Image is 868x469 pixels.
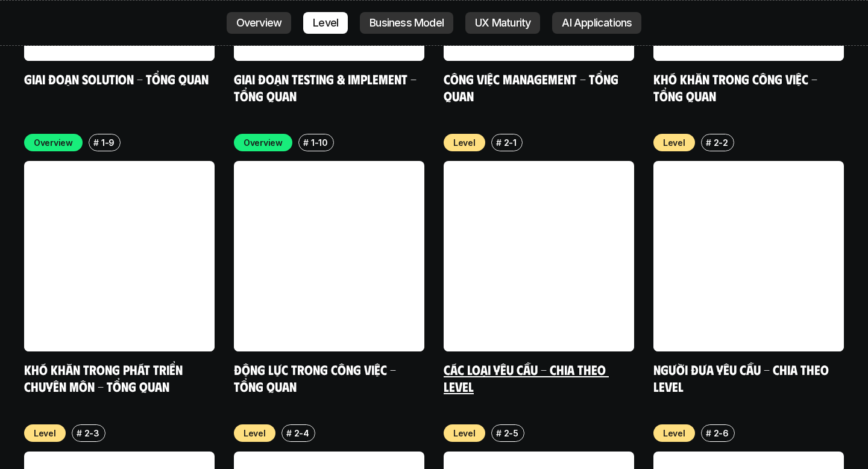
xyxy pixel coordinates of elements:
[444,71,621,104] a: Công việc Management - Tổng quan
[34,427,56,439] p: Level
[227,12,292,34] a: Overview
[453,427,476,439] p: Level
[294,427,309,439] p: 2-4
[234,71,420,104] a: Giai đoạn Testing & Implement - Tổng quan
[303,138,309,147] h6: #
[286,429,292,438] h6: #
[496,138,502,147] h6: #
[244,136,283,149] p: Overview
[453,136,476,149] p: Level
[663,427,685,439] p: Level
[653,361,832,394] a: Người đưa yêu cầu - Chia theo Level
[706,429,711,438] h6: #
[663,136,685,149] p: Level
[444,361,609,394] a: Các loại yêu cầu - Chia theo level
[504,427,518,439] p: 2-5
[24,71,209,87] a: Giai đoạn Solution - Tổng quan
[234,361,399,394] a: Động lực trong công việc - Tổng quan
[244,427,266,439] p: Level
[714,136,728,149] p: 2-2
[77,429,82,438] h6: #
[24,361,186,394] a: Khó khăn trong phát triển chuyên môn - Tổng quan
[496,429,502,438] h6: #
[653,71,820,104] a: Khó khăn trong công việc - Tổng quan
[93,138,99,147] h6: #
[714,427,729,439] p: 2-6
[101,136,115,149] p: 1-9
[504,136,517,149] p: 2-1
[84,427,99,439] p: 2-3
[311,136,328,149] p: 1-10
[706,138,711,147] h6: #
[34,136,73,149] p: Overview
